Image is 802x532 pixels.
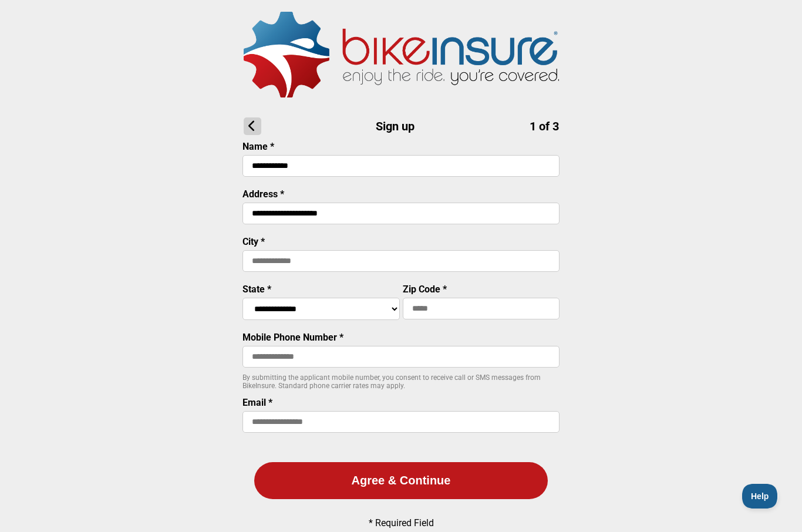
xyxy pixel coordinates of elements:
label: Address * [242,188,284,200]
label: Mobile Phone Number * [242,332,343,343]
label: Zip Code * [403,284,447,295]
label: Email * [242,397,272,408]
h1: Sign up [244,117,559,135]
button: Agree & Continue [254,462,548,499]
label: Name * [242,141,274,152]
label: State * [242,284,271,295]
label: City * [242,236,265,247]
p: * Required Field [369,517,434,528]
iframe: Toggle Customer Support [742,484,779,509]
p: By submitting the applicant mobile number, you consent to receive call or SMS messages from BikeI... [242,373,560,390]
span: 1 of 3 [530,119,559,133]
